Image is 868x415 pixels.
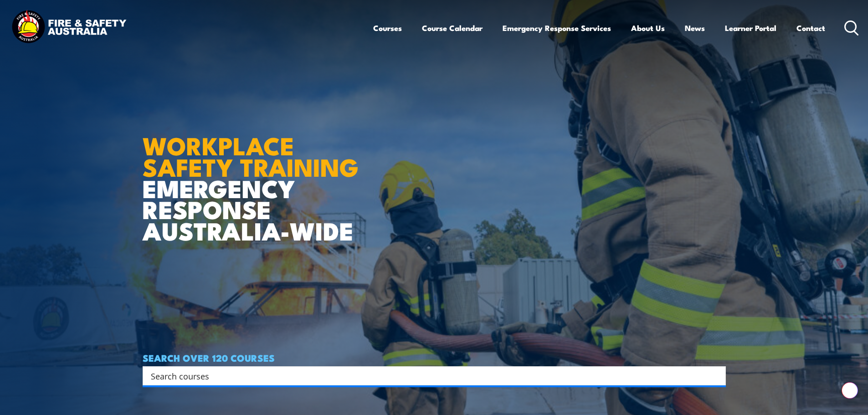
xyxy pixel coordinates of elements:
[153,369,708,382] form: Search form
[796,16,825,40] a: Contact
[685,16,705,40] a: News
[422,16,483,40] a: Course Calendar
[143,126,359,185] strong: WORKPLACE SAFETY TRAINING
[143,112,365,241] h1: EMERGENCY RESPONSE AUSTRALIA-WIDE
[151,369,706,383] input: Search input
[725,16,776,40] a: Learner Portal
[631,16,665,40] a: About Us
[710,369,723,382] button: Search magnifier button
[143,353,726,363] h4: SEARCH OVER 120 COURSES
[373,16,402,40] a: Courses
[503,16,611,40] a: Emergency Response Services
